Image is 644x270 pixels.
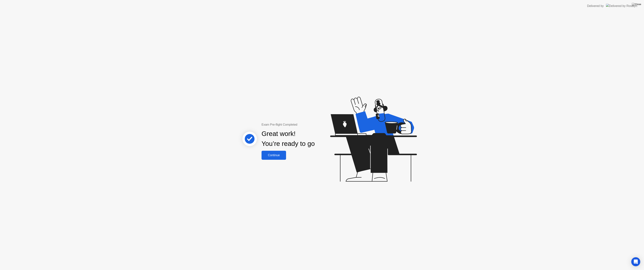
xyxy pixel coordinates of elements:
div: Great work! You’re ready to go [262,129,315,149]
img: Delivered by Rosalyn [606,4,637,8]
div: Continue [263,154,285,157]
button: Continue [262,151,286,160]
div: Exam Pre-flight Completed [262,122,339,127]
div: Open Intercom Messenger [631,257,640,266]
div: Delivered by [587,4,604,8]
img: Close [632,3,641,6]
